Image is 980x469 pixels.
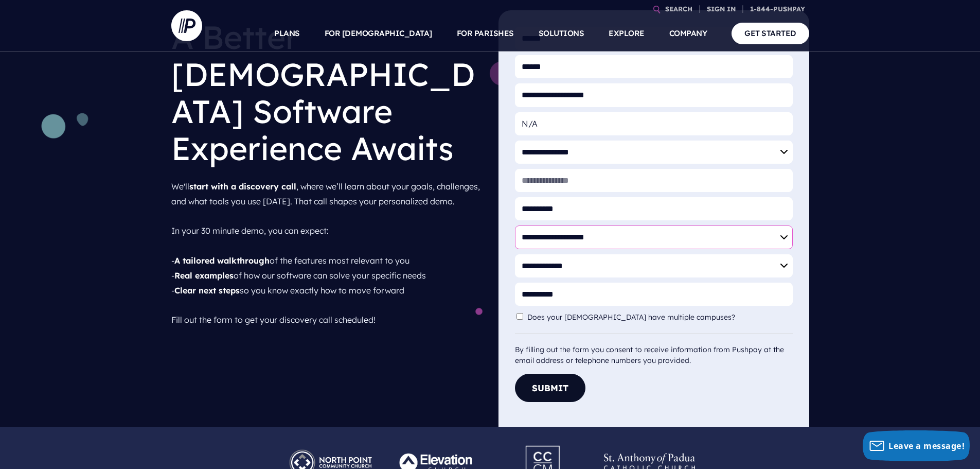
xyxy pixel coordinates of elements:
[609,15,645,51] a: EXPLORE
[277,443,384,454] picture: Pushpay_Logo__NorthPoint
[457,15,514,51] a: FOR PARISHES
[527,313,740,322] label: Does your [DEMOGRAPHIC_DATA] have multiple campuses?
[171,10,482,175] h1: A Better [DEMOGRAPHIC_DATA] Software Experience Awaits
[888,440,965,451] span: Leave a message!
[174,285,240,296] strong: Clear next steps
[189,181,296,192] strong: start with a discovery call
[506,439,580,449] picture: Pushpay_Logo__CCM
[325,15,432,51] a: FOR [DEMOGRAPHIC_DATA]
[515,112,793,135] input: Organization Name
[732,23,809,44] a: GET STARTED
[174,255,270,266] strong: A tailored walkthrough
[669,15,707,51] a: COMPANY
[539,15,584,51] a: SOLUTIONS
[515,374,585,402] button: Submit
[171,175,482,332] p: We'll , where we’ll learn about your goals, challenges, and what tools you use [DATE]. That call ...
[174,270,234,281] strong: Real examples
[863,430,970,461] button: Leave a message!
[596,443,703,454] picture: Pushpay_Logo__StAnthony
[274,15,300,51] a: PLANS
[384,443,490,454] picture: Pushpay_Logo__Elevation
[515,334,793,366] div: By filling out the form you consent to receive information from Pushpay at the email address or t...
